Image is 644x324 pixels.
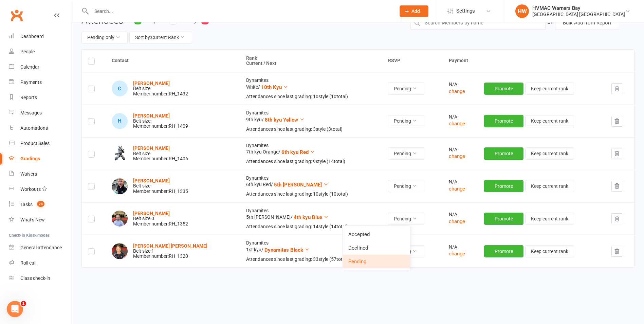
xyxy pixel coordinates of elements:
div: N/A [449,114,472,120]
button: Keep current rank [525,213,574,225]
div: Tasks [20,202,33,207]
a: Class kiosk mode [9,271,72,286]
button: Pending [388,83,424,95]
th: Payment [443,50,634,72]
a: Product Sales [9,136,72,151]
span: 28 [37,201,44,207]
button: Keep current rank [525,115,574,127]
td: Dynamites 9th kyu / [240,105,382,137]
button: Bulk Add from Report [555,16,619,30]
button: Keep current rank [525,83,574,95]
a: Reports [9,90,72,105]
div: N/A [449,245,472,250]
button: Promote [484,213,523,225]
div: People [20,49,35,54]
a: Payments [9,75,72,90]
img: Asher Neilson [112,211,128,227]
span: 10th Kyu [261,84,282,90]
a: Gradings [9,151,72,166]
span: 1 [21,301,26,306]
a: Dashboard [9,29,72,44]
div: Attendances since last grading: 33 style ( 57 total) [246,257,376,262]
button: Pending [388,147,424,160]
div: Henry Bryant [112,113,128,129]
a: Automations [9,121,72,136]
th: RSVP [382,50,442,72]
div: Attendances since last grading: 10 style ( 10 total) [246,192,376,197]
span: Add [411,8,420,14]
button: Promote [484,147,523,160]
button: Sort by:Current Rank [129,32,192,44]
div: Dashboard [20,34,44,39]
div: Belt size: 0 Member number: RH_1352 [133,211,188,227]
div: Payments [20,79,42,85]
button: 8th kyu Yellow [265,116,305,124]
a: Workouts [9,182,72,197]
button: Keep current rank [525,147,574,160]
a: Roll call [9,255,72,271]
button: Promote [484,180,523,192]
button: change [449,250,465,258]
div: Automations [20,125,48,131]
button: change [449,185,465,193]
button: Promote [484,245,523,257]
div: Roll call [20,260,36,266]
td: Dynamites 5th [PERSON_NAME] / [240,202,382,235]
a: People [9,44,72,59]
button: Pending [388,213,424,225]
button: Promote [484,83,523,95]
div: N/A [449,147,472,152]
div: Attendances since last grading: 14 style ( 14 total) [246,224,376,229]
iframe: Intercom live chat [7,301,23,317]
div: Cameron Coughtrie [112,80,128,96]
a: [PERSON_NAME] [133,211,170,216]
div: Attendances since last grading: 10 style ( 10 total) [246,94,376,99]
button: change [449,152,465,160]
div: Calendar [20,64,39,70]
button: 5th [PERSON_NAME] [274,181,328,189]
h3: Attendees [81,16,123,26]
div: What's New [20,217,45,222]
div: General attendance [20,245,62,250]
span: 6th kyu Red [281,149,309,155]
button: change [449,217,465,226]
button: Add [400,5,428,17]
input: Search... [89,6,391,16]
a: Declined [343,241,410,255]
div: Belt size: 1 Member number: RH_1320 [133,244,207,259]
div: Class check-in [20,275,50,281]
img: Marley Hill [112,243,128,259]
th: Contact [106,50,240,72]
div: N/A [449,179,472,184]
a: [PERSON_NAME] [133,178,170,183]
button: change [449,87,465,95]
div: Attendances since last grading: 3 style ( 3 total) [246,127,376,132]
td: Dynamites 1st kyu / [240,235,382,267]
button: Promote [484,115,523,127]
span: 5th [PERSON_NAME] [274,182,322,188]
th: Rank Current / Next [240,50,382,72]
div: Messages [20,110,42,115]
div: N/A [449,82,472,87]
a: [PERSON_NAME] [133,113,170,119]
button: Keep current rank [525,245,574,257]
input: Search Members by name [410,16,546,30]
div: Workouts [20,186,41,192]
button: Pending [388,180,424,192]
div: Gradings [20,156,40,161]
strong: [PERSON_NAME] [PERSON_NAME] [133,243,207,249]
div: Waivers [20,171,37,177]
a: [PERSON_NAME] [133,145,170,151]
button: 4th kyu Blue [294,213,329,221]
a: Pending [343,255,410,268]
div: HVMAC Warners Bay [532,5,625,11]
img: Spencer Tierney [112,146,128,162]
div: Reports [20,95,37,100]
a: Tasks 28 [9,197,72,212]
a: [PERSON_NAME] [133,80,170,86]
td: Dynamites 7th kyu Orange / [240,137,382,170]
